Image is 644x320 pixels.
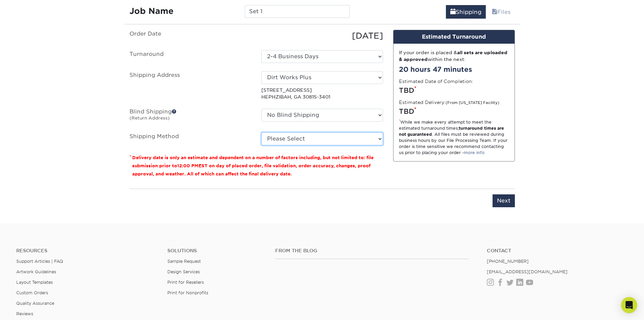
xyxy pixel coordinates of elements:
[261,87,383,101] p: [STREET_ADDRESS] HEPHZIBAH, GA 30815-3401
[132,155,374,176] small: Delivery date is only an estimate and dependent on a number of factors including, but not limited...
[399,106,509,116] div: TBD
[399,85,509,95] div: TBD
[167,259,201,264] a: Sample Request
[399,64,509,74] div: 20 hours 47 minutes
[446,101,499,105] small: (From [US_STATE] Facility)
[275,248,469,254] h4: From the Blog
[2,299,57,318] iframe: Google Customer Reviews
[16,280,53,285] a: Layout Templates
[487,269,568,274] a: [EMAIL_ADDRESS][DOMAIN_NAME]
[16,290,48,295] a: Custom Orders
[124,109,256,124] label: Blind Shipping
[16,259,63,264] a: Support Articles | FAQ
[167,269,200,274] a: Design Services
[621,297,637,313] div: Open Intercom Messenger
[16,269,56,274] a: Artwork Guidelines
[256,30,388,42] div: [DATE]
[245,5,350,18] input: Enter a job name
[399,119,509,156] div: While we make every attempt to meet the estimated turnaround times; . All files must be reviewed ...
[124,30,256,42] label: Order Date
[16,248,157,254] h4: Resources
[167,248,265,254] h4: Solutions
[167,290,208,295] a: Print for Nonprofits
[464,150,484,155] a: more info
[124,71,256,101] label: Shipping Address
[124,50,256,63] label: Turnaround
[399,99,499,106] label: Estimated Delivery:
[393,30,515,44] div: Estimated Turnaround
[450,9,456,15] span: shipping
[493,194,515,207] input: Next
[487,259,529,264] a: [PHONE_NUMBER]
[124,132,256,145] label: Shipping Method
[446,5,486,19] a: Shipping
[399,49,509,63] div: If your order is placed & within the next:
[487,5,515,19] a: Files
[487,248,628,254] a: Contact
[129,6,173,16] strong: Job Name
[129,115,170,121] small: (Return Address)
[177,163,198,168] span: 12:00 PM
[399,126,504,137] strong: turnaround times are not guaranteed
[492,9,497,15] span: files
[399,78,473,85] label: Estimated Date of Completion:
[167,280,204,285] a: Print for Resellers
